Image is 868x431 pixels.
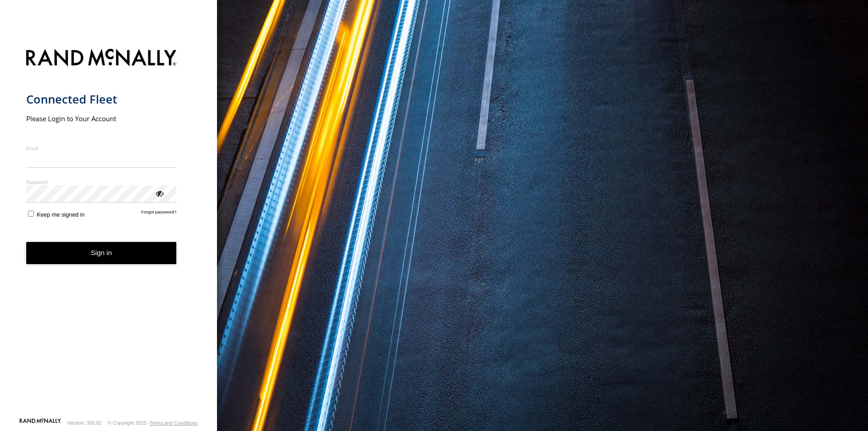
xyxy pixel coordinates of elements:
[26,43,191,417] form: main
[142,209,177,218] a: Forgot password?
[26,114,177,123] h2: Please Login to Your Account
[26,242,177,264] button: Sign in
[26,92,177,107] h1: Connected Fleet
[37,211,85,218] span: Keep me signed in
[19,418,61,427] a: Visit our Website
[26,179,177,185] label: Password
[150,420,198,426] a: Terms and Conditions
[26,47,177,70] img: Rand McNally
[155,189,164,198] div: ViewPassword
[67,420,102,426] div: Version: 309.01
[28,211,34,217] input: Keep me signed in
[26,145,177,152] label: Email
[108,420,198,426] div: © Copyright 2025 -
